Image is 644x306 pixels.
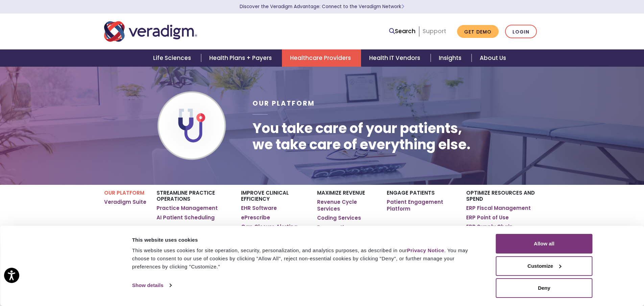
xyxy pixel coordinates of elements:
a: AI Patient Scheduling [157,214,215,221]
a: Life Sciences [145,49,201,67]
button: Customize [496,256,593,276]
a: Patient Engagement Platform [387,199,456,212]
a: Coding Services [317,215,361,221]
span: Learn More [401,3,404,10]
a: Payerpath Clearinghouse [317,224,376,237]
a: ERP Fiscal Management [466,205,531,212]
img: Veradigm logo [104,20,197,43]
a: Healthcare Providers [282,49,361,67]
button: Allow all [496,234,593,254]
a: Practice Management [157,205,218,212]
a: Revenue Cycle Services [317,199,376,212]
a: Veradigm Suite [104,199,146,205]
a: Show details [132,280,171,290]
a: Support [423,27,446,35]
a: Insights [431,49,472,67]
a: EHR Software [241,205,277,212]
a: Search [389,27,415,36]
span: Our Platform [253,99,315,108]
a: Login [505,25,537,39]
div: This website uses cookies for site operation, security, personalization, and analytics purposes, ... [132,246,481,271]
a: ERP Point of Use [466,214,509,221]
div: This website uses cookies [132,236,481,244]
a: Discover the Veradigm Advantage: Connect to the Veradigm NetworkLearn More [240,3,404,10]
a: Gap Closure Alerting [241,223,297,230]
a: Get Demo [457,25,499,38]
a: Health Plans + Payers [201,49,282,67]
button: Deny [496,278,593,298]
a: Health IT Vendors [361,49,430,67]
a: ERP Supply Chain [466,223,513,230]
a: About Us [472,49,514,67]
a: Privacy Notice [407,247,444,253]
h1: You take care of your patients, we take care of everything else. [253,120,471,153]
a: ePrescribe [241,214,270,221]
